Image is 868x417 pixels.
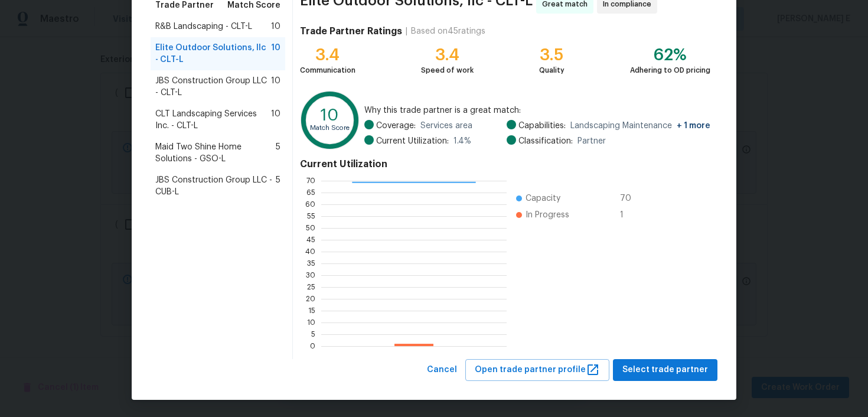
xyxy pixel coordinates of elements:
span: Classification: [518,135,573,147]
span: 5 [276,174,280,198]
text: 35 [307,260,315,267]
span: Services area [420,120,472,132]
div: Based on 45 ratings [411,25,485,37]
span: 5 [276,141,280,165]
div: | [402,25,411,37]
text: 30 [306,272,315,279]
text: 20 [306,295,315,302]
span: 10 [271,21,280,32]
text: 15 [308,307,315,314]
span: CLT Landscaping Services Inc. - CLT-L [155,108,271,132]
text: 5 [311,331,315,338]
text: 70 [306,177,315,184]
button: Cancel [422,359,462,381]
text: 25 [307,284,315,291]
text: 40 [305,248,315,255]
text: 55 [307,213,315,220]
text: 50 [306,224,315,232]
span: JBS Construction Group LLC - CLT-L [155,75,271,99]
span: Open trade partner profile [475,363,600,377]
h4: Current Utilization [300,158,710,170]
span: R&B Landscaping - CLT-L [155,21,252,32]
div: Speed of work [421,64,474,76]
button: Open trade partner profile [465,359,609,381]
text: 65 [306,189,315,196]
text: 10 [321,107,339,123]
span: Maid Two Shine Home Solutions - GSO-L [155,141,276,165]
div: 3.4 [300,49,355,61]
span: 1.4 % [453,135,471,147]
text: Match Score [310,125,350,131]
span: Capacity [526,193,560,204]
span: Current Utilization: [376,135,449,147]
div: 3.4 [421,49,474,61]
div: 62% [630,49,710,61]
span: 10 [271,75,280,99]
span: Why this trade partner is a great match: [364,105,710,116]
span: In Progress [526,209,569,221]
span: 70 [620,193,639,204]
span: Cancel [427,363,457,377]
span: 10 [271,108,280,132]
h4: Trade Partner Ratings [300,25,402,37]
span: Partner [577,135,606,147]
span: Landscaping Maintenance [570,120,710,132]
span: Select trade partner [622,363,708,377]
span: Capabilities: [518,120,566,132]
text: 45 [306,236,315,243]
text: 60 [305,201,315,208]
span: + 1 more [677,122,710,130]
div: 3.5 [539,49,564,61]
span: Elite Outdoor Solutions, llc - CLT-L [155,42,271,66]
div: Communication [300,64,355,76]
span: JBS Construction Group LLC - CUB-L [155,174,276,198]
div: Quality [539,64,564,76]
span: 10 [271,42,280,66]
button: Select trade partner [613,359,717,381]
span: Coverage: [376,120,416,132]
text: 10 [307,319,315,326]
span: 1 [620,209,639,221]
text: 0 [310,343,315,350]
div: Adhering to OD pricing [630,64,710,76]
